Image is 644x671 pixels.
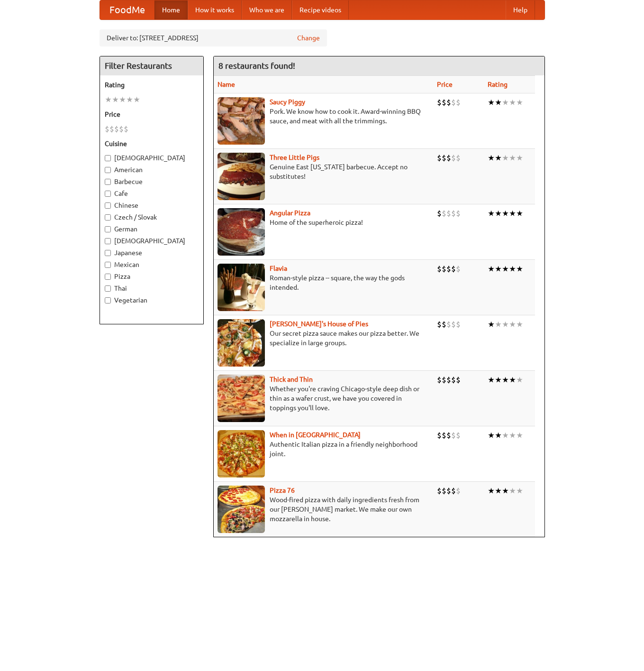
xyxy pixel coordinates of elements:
[119,124,124,134] li: $
[270,431,361,439] b: When in [GEOGRAPHIC_DATA]
[509,97,516,108] li: ★
[270,98,305,106] a: Saucy Piggy
[502,153,509,163] li: ★
[442,430,446,441] li: $
[133,94,140,105] li: ★
[270,209,310,217] a: Angular Pizza
[442,97,446,108] li: $
[100,56,203,75] h4: Filter Restaurants
[451,264,456,274] li: $
[451,430,456,441] li: $
[218,375,265,422] img: thick.jpg
[437,264,442,274] li: $
[242,0,292,19] a: Who we are
[509,430,516,441] li: ★
[451,486,456,496] li: $
[105,224,199,234] label: German
[270,154,319,161] a: Three Little Pigs
[442,486,446,496] li: $
[437,319,442,330] li: $
[437,208,442,219] li: $
[516,486,523,496] li: ★
[218,107,430,126] p: Pork. We know how to cook it. Award-winning BBQ sauce, and meat with all the trimmings.
[446,153,451,163] li: $
[105,202,111,209] input: Chinese
[105,80,199,90] h5: Rating
[105,179,111,185] input: Barbecue
[502,264,509,274] li: ★
[270,376,313,383] a: Thick and Thin
[218,440,430,459] p: Authentic Italian pizza in a friendly neighborhood joint.
[105,212,199,222] label: Czech / Slovak
[154,0,188,19] a: Home
[218,218,430,227] p: Home of the superheroic pizza!
[509,264,516,274] li: ★
[509,153,516,163] li: ★
[516,208,523,219] li: ★
[218,61,295,70] ng-pluralize: 8 restaurants found!
[451,375,456,385] li: $
[105,250,111,256] input: Japanese
[451,153,456,163] li: $
[488,486,495,496] li: ★
[446,486,451,496] li: $
[456,319,461,330] li: $
[488,430,495,441] li: ★
[218,486,265,533] img: pizza76.jpg
[105,124,109,134] li: $
[442,319,446,330] li: $
[456,375,461,385] li: $
[270,487,295,494] b: Pizza 76
[105,284,199,293] label: Thai
[218,162,430,181] p: Genuine East [US_STATE] barbecue. Accept no substitutes!
[270,320,368,328] a: [PERSON_NAME]'s House of Pies
[437,97,442,108] li: $
[495,153,502,163] li: ★
[509,375,516,385] li: ★
[516,319,523,330] li: ★
[509,486,516,496] li: ★
[105,167,111,173] input: American
[437,486,442,496] li: $
[456,430,461,441] li: $
[218,319,265,367] img: luigis.jpg
[112,94,119,105] li: ★
[451,97,456,108] li: $
[488,319,495,330] li: ★
[218,208,265,256] img: angular.jpg
[502,319,509,330] li: ★
[437,430,442,441] li: $
[105,139,199,148] h5: Cuisine
[218,264,265,311] img: flavia.jpg
[437,375,442,385] li: $
[218,81,235,88] a: Name
[488,264,495,274] li: ★
[218,329,430,348] p: Our secret pizza sauce makes our pizza better. We specialize in large groups.
[488,375,495,385] li: ★
[446,319,451,330] li: $
[437,153,442,163] li: $
[502,430,509,441] li: ★
[488,208,495,219] li: ★
[297,33,320,43] a: Change
[488,153,495,163] li: ★
[105,153,199,163] label: [DEMOGRAPHIC_DATA]
[509,208,516,219] li: ★
[105,248,199,257] label: Japanese
[105,285,111,292] input: Thai
[516,153,523,163] li: ★
[105,165,199,175] label: American
[442,208,446,219] li: $
[105,94,112,105] li: ★
[442,375,446,385] li: $
[516,375,523,385] li: ★
[100,0,154,19] a: FoodMe
[446,208,451,219] li: $
[105,189,199,198] label: Cafe
[456,208,461,219] li: $
[105,262,111,268] input: Mexican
